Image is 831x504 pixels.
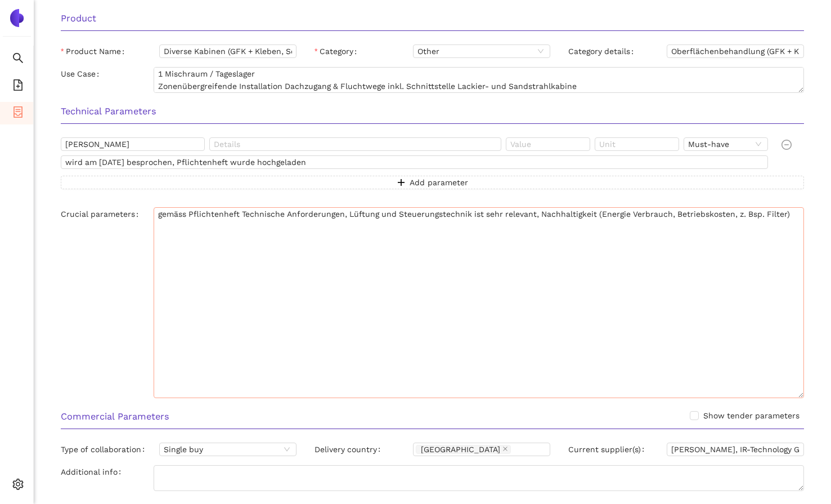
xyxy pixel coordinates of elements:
label: Additional info [61,465,125,479]
span: close [502,446,508,453]
button: plusAdd parameter [61,176,804,189]
label: Category details [568,44,638,58]
textarea: Additional info [154,465,804,491]
span: file-add [12,75,24,98]
textarea: Crucial parameters [154,207,804,398]
span: Other [417,45,546,57]
span: Show tender parameters [699,409,804,422]
span: Switzerland [416,445,511,454]
span: Must-have [688,138,763,150]
label: Use Case [61,67,104,81]
label: Current supplier(s) [568,443,649,456]
input: Unit [595,137,679,151]
img: Logo [8,9,26,27]
span: Add parameter [410,176,468,189]
input: Name [61,137,205,151]
h3: Commercial Parameters [61,409,804,424]
input: Category details [667,44,804,58]
span: minus-circle [781,140,792,150]
label: Category [315,44,361,58]
span: container [12,102,24,125]
label: Delivery country [315,443,385,456]
input: Value [506,137,590,151]
span: [GEOGRAPHIC_DATA] [421,445,500,453]
input: Comment [61,155,768,169]
span: Single buy [164,443,292,456]
span: setting [12,475,24,497]
h3: Product [61,11,804,26]
label: Crucial parameters [61,207,143,221]
input: Product Name [159,44,297,58]
label: Type of collaboration [61,443,149,456]
input: Current supplier(s) [667,443,804,456]
span: plus [397,179,405,188]
input: Details [209,137,501,151]
h3: Technical Parameters [61,104,804,119]
span: search [12,48,24,71]
label: Product Name [61,44,129,58]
